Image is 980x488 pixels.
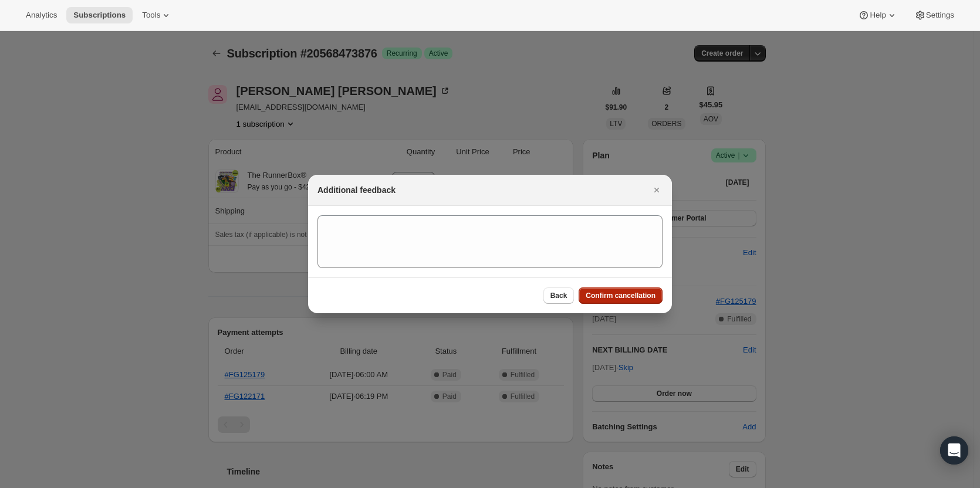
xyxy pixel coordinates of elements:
span: Help [870,11,886,20]
button: Back [543,287,575,304]
button: Tools [135,7,179,23]
button: Confirm cancellation [579,287,663,304]
span: Analytics [26,11,57,20]
span: Subscriptions [73,11,126,20]
span: Tools [142,11,160,20]
div: Open Intercom Messenger [940,436,968,465]
h2: Additional feedback [317,184,396,196]
button: Close [648,182,665,198]
button: Settings [907,7,961,23]
span: Settings [926,11,954,20]
button: Analytics [19,7,64,23]
span: Confirm cancellation [586,291,655,300]
span: Back [550,291,567,300]
button: Subscriptions [66,7,133,23]
button: Help [851,7,904,23]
